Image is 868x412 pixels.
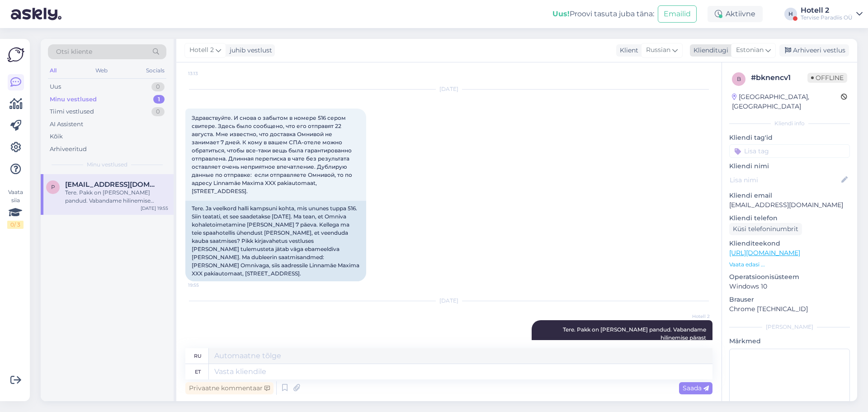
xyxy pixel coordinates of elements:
div: Minu vestlused [50,95,97,104]
span: Saada [683,384,709,392]
p: Kliendi nimi [729,161,850,171]
div: Vaata siia [7,188,24,229]
div: Hotell 2 [801,7,853,14]
div: 0 / 3 [7,221,24,229]
b: Uus! [552,9,570,18]
span: Estonian [736,45,764,55]
span: Hotell 2 [676,313,710,320]
div: Web [94,65,109,76]
div: [DATE] 19:55 [141,205,168,212]
div: [GEOGRAPHIC_DATA], [GEOGRAPHIC_DATA] [732,92,841,111]
button: Emailid [658,5,697,23]
span: Hotell 2 [189,45,214,55]
span: Otsi kliente [56,47,92,57]
span: Offline [807,73,847,83]
p: Kliendi tag'id [729,133,850,142]
div: Privaatne kommentaar [185,382,274,394]
div: # bknencv1 [751,72,807,83]
div: Tervise Paradiis OÜ [801,14,853,21]
div: Uus [50,82,61,91]
input: Lisa tag [729,144,850,158]
div: 1 [153,95,165,104]
div: [PERSON_NAME] [729,323,850,331]
img: Askly Logo [7,46,24,63]
p: [EMAIL_ADDRESS][DOMAIN_NAME] [729,200,850,210]
div: Proovi tasuta juba täna: [552,9,654,19]
span: plejada@list.ru [65,180,159,189]
span: 19:55 [188,282,222,289]
div: AI Assistent [50,120,83,129]
p: Chrome [TECHNICAL_ID] [729,304,850,314]
div: Kõik [50,132,63,141]
div: H [784,8,797,20]
span: b [737,76,741,82]
p: Brauser [729,295,850,304]
div: Küsi telefoninumbrit [729,223,802,235]
div: [DATE] [185,297,712,305]
div: 0 [151,107,165,116]
div: juhib vestlust [226,46,272,55]
div: Tere. Pakk on [PERSON_NAME] pandud. Vabandame hilinemise pärast [65,189,168,205]
div: Socials [144,65,166,76]
div: Kliendi info [729,119,850,128]
div: 0 [151,82,165,91]
a: Hotell 2Tervise Paradiis OÜ [801,7,863,21]
span: Russian [646,45,670,55]
div: Klienditugi [690,46,728,55]
div: Arhiveeri vestlus [779,44,849,57]
input: Lisa nimi [730,175,840,185]
span: Здравствуйте. И снова о забытом в номере 516 сером свитере. Здесь было сообщено, что его отправят... [192,114,354,194]
div: Aktiivne [708,6,763,22]
div: Tiimi vestlused [50,107,94,116]
div: et [195,364,201,379]
p: Klienditeekond [729,239,850,248]
span: p [51,184,55,190]
div: ru [194,348,202,364]
div: Klient [616,46,638,55]
p: Operatsioonisüsteem [729,272,850,282]
span: 13:13 [188,70,222,77]
span: Minu vestlused [87,161,127,169]
p: Kliendi email [729,191,850,200]
p: Vaata edasi ... [729,260,850,269]
div: Tere. Ja veelkord halli kampsuni kohta, mis ununes tuppa 516. Siin teatati, et see saadetakse [DA... [185,201,366,281]
div: Arhiveeritud [50,145,87,154]
p: Windows 10 [729,282,850,291]
span: Tere. Pakk on [PERSON_NAME] pandud. Vabandame hilinemise pärast [563,326,708,341]
p: Kliendi telefon [729,213,850,223]
div: All [48,65,58,76]
a: [URL][DOMAIN_NAME] [729,249,800,257]
p: Märkmed [729,336,850,346]
div: [DATE] [185,85,712,93]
